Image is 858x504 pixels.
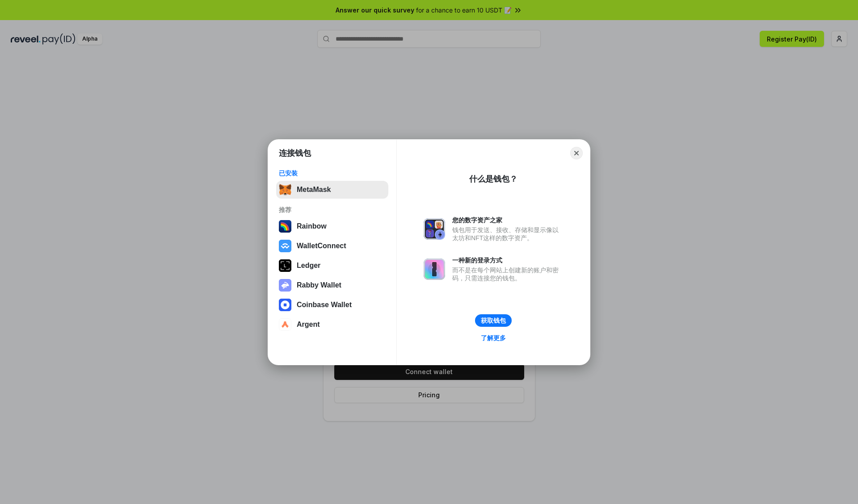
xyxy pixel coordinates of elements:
[452,216,563,224] div: 您的数字资产之家
[276,217,388,235] button: Rainbow
[297,186,331,194] div: MetaMask
[297,281,341,289] div: Rabby Wallet
[276,257,388,275] button: Ledger
[297,321,320,329] div: Argent
[469,174,517,184] div: 什么是钱包？
[276,237,388,255] button: WalletConnect
[279,148,311,158] h1: 连接钱包
[279,240,291,252] img: svg+xml,%3Csvg%20width%3D%2228%22%20height%3D%2228%22%20viewBox%3D%220%200%2028%2028%22%20fill%3D...
[475,314,512,327] button: 获取钱包
[276,316,388,333] button: Argent
[452,266,563,282] div: 而不是在每个网站上创建新的账户和密码，只需连接您的钱包。
[297,222,327,230] div: Rainbow
[276,181,388,199] button: MetaMask
[279,279,291,292] img: svg+xml,%3Csvg%20xmlns%3D%22http%3A%2F%2Fwww.w3.org%2F2000%2Fsvg%22%20fill%3D%22none%22%20viewBox...
[279,169,386,177] div: 已安装
[279,206,386,214] div: 推荐
[481,317,506,325] div: 获取钱包
[452,256,563,264] div: 一种新的登录方式
[279,259,291,272] img: svg+xml,%3Csvg%20xmlns%3D%22http%3A%2F%2Fwww.w3.org%2F2000%2Fsvg%22%20width%3D%2228%22%20height%3...
[481,334,506,342] div: 了解更多
[276,296,388,314] button: Coinbase Wallet
[276,276,388,294] button: Rabby Wallet
[279,220,291,233] img: svg+xml,%3Csvg%20width%3D%22120%22%20height%3D%22120%22%20viewBox%3D%220%200%20120%20120%22%20fil...
[297,242,346,250] div: WalletConnect
[475,332,511,344] a: 了解更多
[424,258,445,280] img: svg+xml,%3Csvg%20xmlns%3D%22http%3A%2F%2Fwww.w3.org%2F2000%2Fsvg%22%20fill%3D%22none%22%20viewBox...
[297,262,320,270] div: Ledger
[297,301,352,309] div: Coinbase Wallet
[452,226,563,242] div: 钱包用于发送、接收、存储和显示像以太坊和NFT这样的数字资产。
[424,218,445,240] img: svg+xml,%3Csvg%20xmlns%3D%22http%3A%2F%2Fwww.w3.org%2F2000%2Fsvg%22%20fill%3D%22none%22%20viewBox...
[279,183,291,196] img: svg+xml,%3Csvg%20fill%3D%22none%22%20height%3D%2233%22%20viewBox%3D%220%200%2035%2033%22%20width%...
[279,299,291,311] img: svg+xml,%3Csvg%20width%3D%2228%22%20height%3D%2228%22%20viewBox%3D%220%200%2028%2028%22%20fill%3D...
[570,147,583,159] button: Close
[279,318,291,331] img: svg+xml,%3Csvg%20width%3D%2228%22%20height%3D%2228%22%20viewBox%3D%220%200%2028%2028%22%20fill%3D...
